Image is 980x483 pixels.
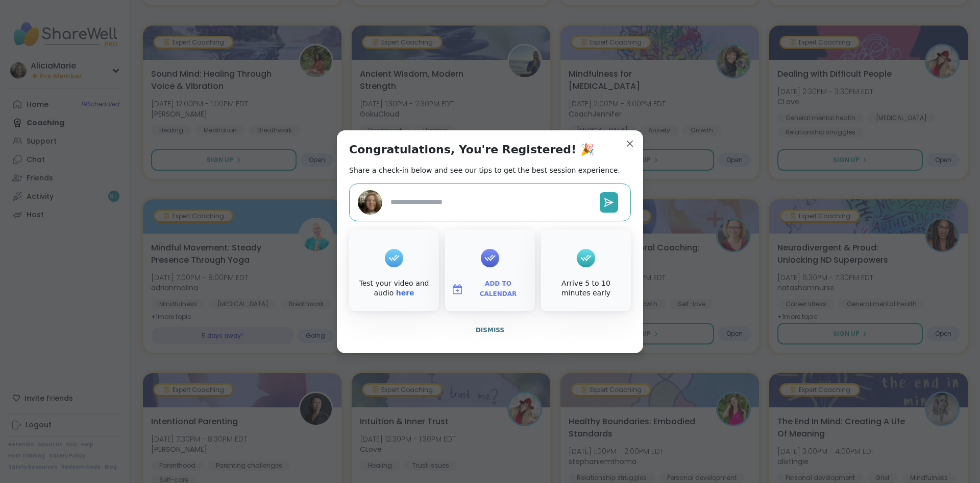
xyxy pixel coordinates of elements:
span: Add to Calendar [468,279,529,299]
button: Dismiss [349,319,631,341]
a: here [396,289,414,297]
img: AliciaMarie [358,190,382,215]
span: Dismiss [476,327,504,334]
div: Test your video and audio [351,279,437,298]
h2: Share a check-in below and see our tips to get the best session experience. [349,165,620,175]
img: ShareWell Logomark [451,283,463,295]
div: Arrive 5 to 10 minutes early [543,279,629,298]
button: Add to Calendar [447,279,533,300]
h1: Congratulations, You're Registered! 🎉 [349,143,594,157]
